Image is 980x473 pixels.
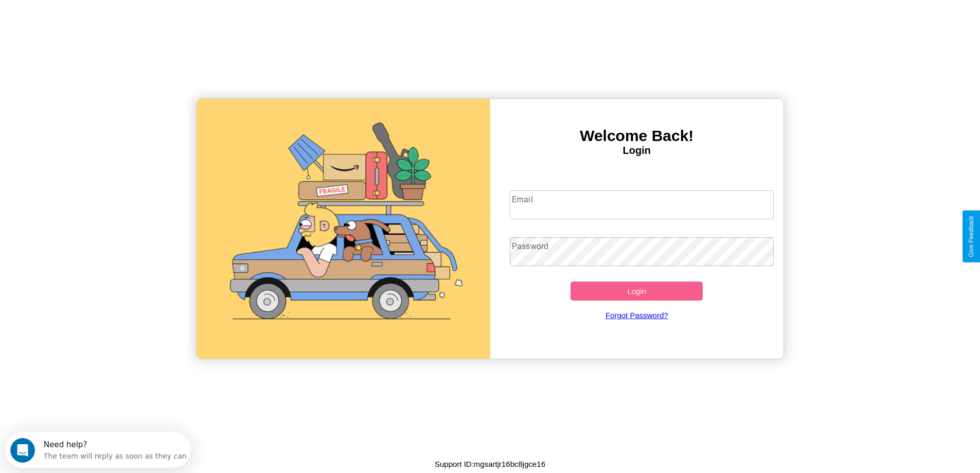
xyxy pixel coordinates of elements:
div: Need help? [39,9,182,17]
button: Login [571,282,703,301]
div: The team will reply as soon as they can [39,17,182,28]
h4: Login [490,145,784,156]
iframe: Intercom live chat discovery launcher [5,432,191,468]
p: Support ID: mgsartjr16bc8jgce16 [435,457,545,471]
a: Forgot Password? [505,301,769,330]
div: Give Feedback [968,216,975,257]
img: gif [197,99,490,359]
iframe: Intercom live chat [10,438,35,463]
div: Open Intercom Messenger [4,4,191,32]
h3: Welcome Back! [490,127,784,145]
